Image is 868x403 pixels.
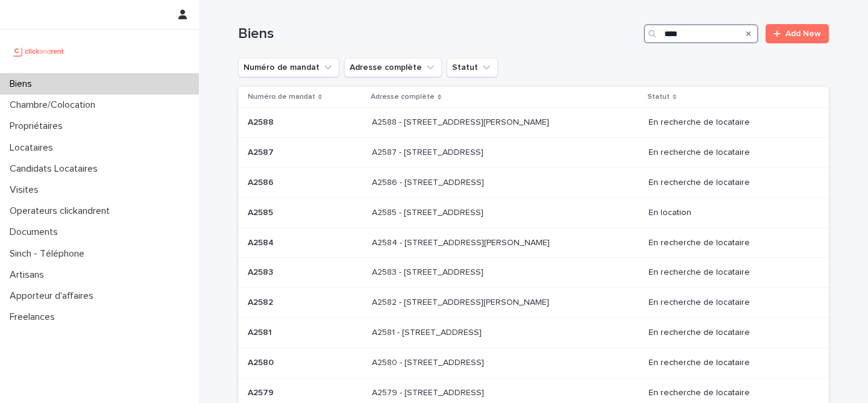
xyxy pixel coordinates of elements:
p: Locataires [5,142,63,154]
p: En recherche de locataire [649,238,810,248]
tr: A2587A2587 A2587 - [STREET_ADDRESS]A2587 - [STREET_ADDRESS] En recherche de locataire [238,138,829,168]
p: Documents [5,226,68,238]
h1: Biens [238,25,639,43]
p: En recherche de locataire [649,178,810,188]
p: A2587 [248,145,276,158]
p: En recherche de locataire [649,267,810,278]
tr: A2582A2582 A2582 - [STREET_ADDRESS][PERSON_NAME]A2582 - [STREET_ADDRESS][PERSON_NAME] En recherch... [238,288,829,318]
p: En location [649,208,810,218]
p: En recherche de locataire [649,328,810,338]
p: Apporteur d'affaires [5,290,103,302]
p: A2588 [248,115,276,128]
p: Propriétaires [5,120,72,132]
tr: A2586A2586 A2586 - [STREET_ADDRESS]A2586 - [STREET_ADDRESS] En recherche de locataire [238,167,829,198]
button: Statut [447,58,498,77]
p: A2582 [248,295,275,308]
p: Statut [647,90,670,104]
p: Freelances [5,311,64,323]
img: UCB0brd3T0yccxBKYDjQ [10,39,68,63]
p: Numéro de mandat [248,90,315,104]
p: Operateurs clickandrent [5,205,119,217]
tr: A2584A2584 A2584 - [STREET_ADDRESS][PERSON_NAME]A2584 - [STREET_ADDRESS][PERSON_NAME] En recherch... [238,228,829,258]
p: A2581 [248,325,274,338]
tr: A2581A2581 A2581 - [STREET_ADDRESS]A2581 - [STREET_ADDRESS] En recherche de locataire [238,317,829,348]
input: Search [644,24,758,43]
a: Add New [766,24,829,43]
p: A2582 - 12 avenue Charles VII, Saint-Maur-des-Fossés 94100 [372,295,552,308]
p: Candidats Locataires [5,163,107,175]
p: A2579 [248,386,276,398]
button: Adresse complète [344,58,442,77]
p: A2580 [248,355,276,368]
p: A2587 - [STREET_ADDRESS] [372,145,486,158]
p: A2585 [248,205,275,218]
p: Adresse complète [371,90,435,104]
p: A2583 [248,265,275,278]
p: En recherche de locataire [649,358,810,368]
p: En recherche de locataire [649,298,810,308]
tr: A2588A2588 A2588 - [STREET_ADDRESS][PERSON_NAME]A2588 - [STREET_ADDRESS][PERSON_NAME] En recherch... [238,108,829,138]
p: A2580 - [STREET_ADDRESS] [372,355,486,368]
tr: A2580A2580 A2580 - [STREET_ADDRESS]A2580 - [STREET_ADDRESS] En recherche de locataire [238,348,829,378]
p: Chambre/Colocation [5,99,105,111]
p: A2586 - [STREET_ADDRESS] [372,175,486,188]
span: Add New [785,30,821,38]
p: Artisans [5,269,54,281]
p: En recherche de locataire [649,148,810,158]
p: A2584 [248,236,276,248]
tr: A2583A2583 A2583 - [STREET_ADDRESS]A2583 - [STREET_ADDRESS] En recherche de locataire [238,258,829,288]
p: En recherche de locataire [649,388,810,398]
p: Sinch - Téléphone [5,248,94,260]
p: A2585 - [STREET_ADDRESS] [372,205,486,218]
p: En recherche de locataire [649,117,810,128]
p: A2584 - 79 Avenue du Général de Gaulle, Champigny sur Marne 94500 [372,236,552,248]
p: A2579 - [STREET_ADDRESS] [372,386,486,398]
p: A2581 - [STREET_ADDRESS] [372,325,484,338]
tr: A2585A2585 A2585 - [STREET_ADDRESS]A2585 - [STREET_ADDRESS] En location [238,198,829,228]
p: A2583 - 79 Avenue du Général de Gaulle, Champigny sur Marne 94500 [372,265,486,278]
p: Biens [5,78,42,90]
p: A2588 - [STREET_ADDRESS][PERSON_NAME] [372,115,552,128]
p: A2586 [248,175,276,188]
button: Numéro de mandat [238,58,339,77]
p: Visites [5,184,48,196]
